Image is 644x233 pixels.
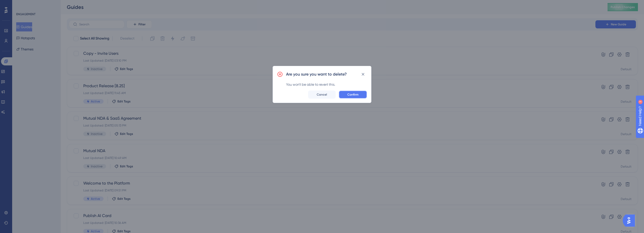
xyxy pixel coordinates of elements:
span: Cancel [317,93,327,97]
span: Need Help? [12,1,32,7]
iframe: UserGuiding AI Assistant Launcher [623,213,638,228]
span: Confirm [347,93,358,97]
h2: Are you sure you want to delete? [286,71,347,77]
div: 3 [35,3,37,7]
div: You won't be able to revert this. [286,81,367,87]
